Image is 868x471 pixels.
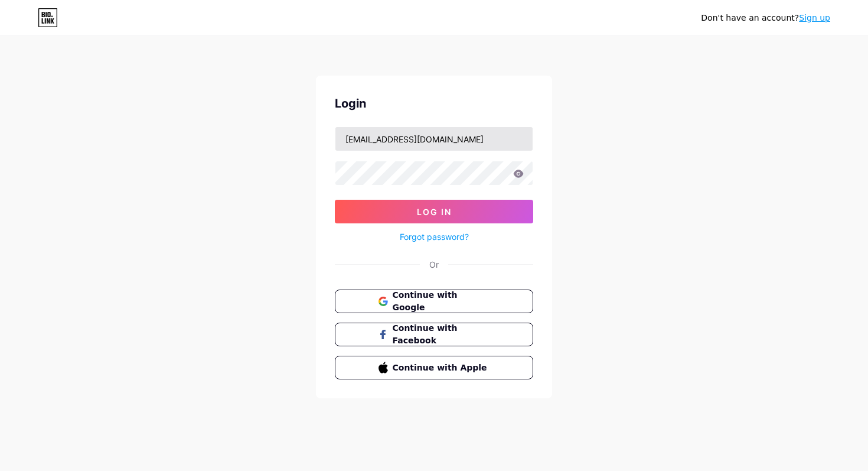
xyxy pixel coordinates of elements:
span: Continue with Apple [393,362,490,374]
div: Login [335,95,533,112]
input: Username [335,127,533,151]
a: Forgot password? [400,230,469,243]
button: Log In [335,200,533,223]
span: Continue with Facebook [393,322,490,347]
button: Continue with Facebook [335,323,533,346]
span: Continue with Google [393,289,490,314]
div: Or [429,258,439,271]
button: Continue with Google [335,290,533,313]
span: Log In [417,207,452,217]
button: Continue with Apple [335,356,533,379]
a: Sign up [799,13,830,22]
div: Don't have an account? [701,12,830,24]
